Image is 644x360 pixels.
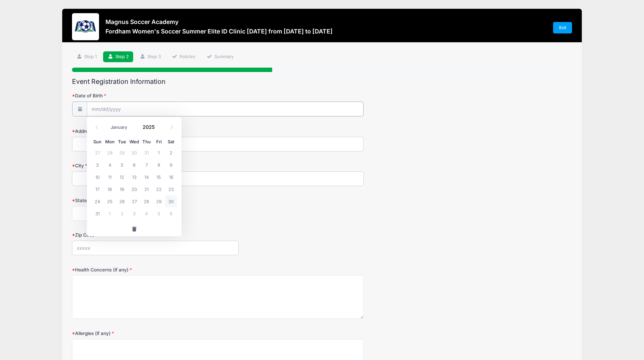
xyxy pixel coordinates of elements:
[165,183,177,195] span: August 23, 2025
[103,51,133,63] a: Step 2
[104,183,116,195] span: August 18, 2025
[140,140,152,144] span: Thu
[72,162,239,169] label: City
[105,28,333,35] h3: Fordham Women's Soccer Summer Elite ID Clinic [DATE] from [DATE] to [DATE]
[104,195,116,207] span: August 25, 2025
[140,183,152,195] span: August 21, 2025
[116,159,128,171] span: August 5, 2025
[128,195,140,207] span: August 27, 2025
[116,171,128,183] span: August 12, 2025
[116,146,128,159] span: July 29, 2025
[72,197,239,204] label: State
[72,266,239,273] label: Health Concerns (if any)
[135,51,165,63] a: Step 3
[140,146,152,159] span: July 31, 2025
[91,207,103,219] span: August 31, 2025
[165,146,177,159] span: August 2, 2025
[105,18,333,25] h3: Magnus Soccer Academy
[104,146,116,159] span: July 28, 2025
[72,92,239,99] label: Date of Birth
[87,102,363,116] input: mm/dd/yyyy
[140,159,152,171] span: August 7, 2025
[202,51,238,63] a: Summary
[128,171,140,183] span: August 13, 2025
[153,207,165,219] span: September 5, 2025
[128,146,140,159] span: July 30, 2025
[91,146,103,159] span: July 27, 2025
[104,171,116,183] span: August 11, 2025
[165,171,177,183] span: August 16, 2025
[72,232,239,238] label: Zip Code
[116,207,128,219] span: September 2, 2025
[128,207,140,219] span: September 3, 2025
[104,207,116,219] span: September 1, 2025
[140,171,152,183] span: August 14, 2025
[140,195,152,207] span: August 28, 2025
[153,195,165,207] span: August 29, 2025
[153,183,165,195] span: August 22, 2025
[104,140,116,144] span: Mon
[153,140,165,144] span: Fri
[107,123,137,131] select: Month
[153,146,165,159] span: August 1, 2025
[128,159,140,171] span: August 6, 2025
[72,51,101,63] a: Step 1
[72,128,239,135] label: Address
[128,140,140,144] span: Wed
[104,159,116,171] span: August 4, 2025
[553,22,572,33] a: Exit
[165,159,177,171] span: August 9, 2025
[153,171,165,183] span: August 15, 2025
[128,183,140,195] span: August 20, 2025
[91,183,103,195] span: August 17, 2025
[165,140,177,144] span: Sat
[116,140,128,144] span: Tue
[72,330,239,337] label: Allergies (if any)
[91,159,103,171] span: August 3, 2025
[72,78,572,86] h2: Event Registration Information
[91,140,103,144] span: Sun
[165,207,177,219] span: September 6, 2025
[153,159,165,171] span: August 8, 2025
[165,195,177,207] span: August 30, 2025
[139,122,161,132] input: Year
[72,241,239,255] input: xxxxx
[140,207,152,219] span: September 4, 2025
[116,183,128,195] span: August 19, 2025
[116,195,128,207] span: August 26, 2025
[168,51,200,63] a: Policies
[91,171,103,183] span: August 10, 2025
[91,195,103,207] span: August 24, 2025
